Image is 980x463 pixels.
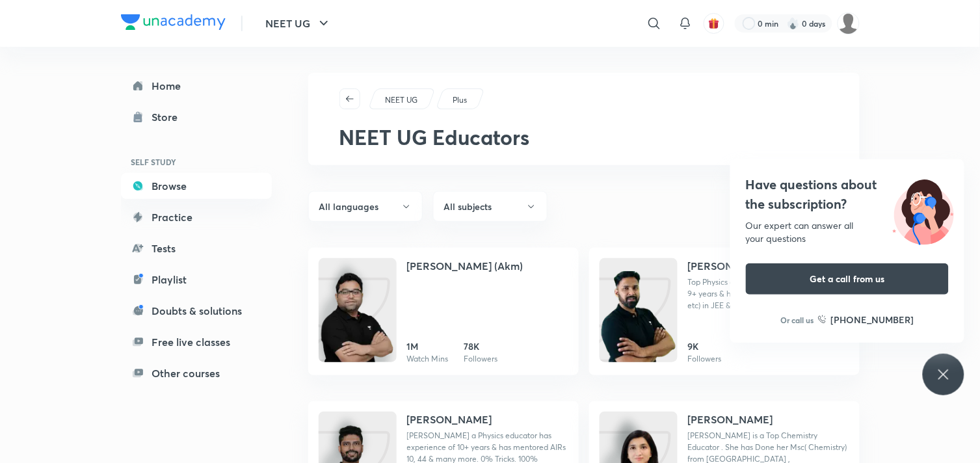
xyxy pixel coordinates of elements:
button: All languages [308,191,423,222]
a: Store [121,104,272,130]
h4: [PERSON_NAME] [688,258,773,274]
h4: [PERSON_NAME] (Akm) [407,258,523,274]
a: Free live classes [121,329,272,355]
p: Or call us [781,314,814,326]
h4: [PERSON_NAME] [688,412,773,427]
img: Unacademy [600,271,678,375]
h6: 9K [688,339,722,353]
h4: Have questions about the subscription? [746,175,949,214]
p: Plus [453,94,467,106]
p: Top Physics educator with an experience of 9+ years & has mentored (AIR 89, 250, 432 etc) in JEE ... [688,276,849,311]
a: Unacademy[PERSON_NAME]Top Physics educator with an experience of 9+ years & has mentored (AIR 89,... [589,248,860,375]
img: Company Logo [121,14,226,30]
a: Plus [450,94,469,106]
div: Our expert can answer all your questions [746,219,949,245]
p: Followers [464,353,498,365]
a: [PHONE_NUMBER] [818,313,914,326]
a: Tests [121,235,272,261]
a: Playlist [121,267,272,293]
p: NEET UG [385,94,417,106]
a: Company Logo [121,14,226,33]
button: All subjects [433,191,548,222]
img: ttu_illustration_new.svg [882,175,964,245]
h6: SELF STUDY [121,151,272,173]
h6: [PHONE_NUMBER] [831,313,914,326]
h6: 1M [407,339,449,353]
img: avatar [708,18,720,29]
a: Practice [121,204,272,230]
img: streak [787,17,800,30]
a: Home [121,73,272,99]
h6: 78K [464,339,498,353]
p: Watch Mins [407,353,449,365]
a: Unacademy[PERSON_NAME] (Akm)1MWatch Mins78KFollowers [308,248,579,375]
a: NEET UG [382,94,419,106]
p: Followers [688,353,722,365]
div: Store [152,109,186,125]
img: Unacademy [319,271,397,375]
h1: NEET UG Educators [339,125,860,150]
button: NEET UG [258,10,339,36]
button: avatar [704,13,724,34]
a: Browse [121,173,272,199]
a: Doubts & solutions [121,298,272,324]
a: Other courses [121,360,272,386]
button: Get a call from us [746,263,949,295]
img: shilakha [838,12,860,34]
h4: [PERSON_NAME] [407,412,492,427]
